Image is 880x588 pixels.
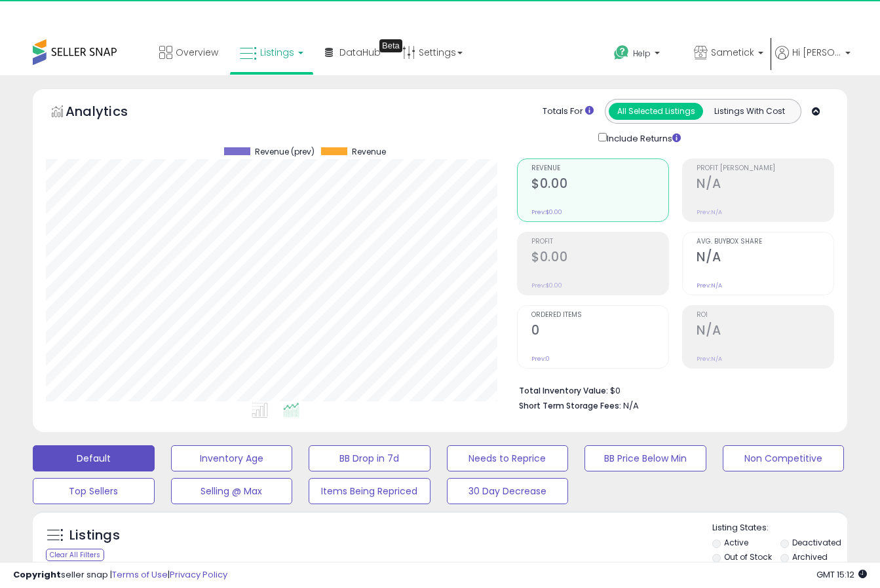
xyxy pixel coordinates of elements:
span: Overview [176,46,218,59]
div: seller snap | | [13,569,227,581]
small: Prev: N/A [697,208,722,216]
button: Top Sellers [33,478,155,504]
a: Help [603,35,682,75]
div: Clear All Filters [46,549,104,561]
span: Revenue [352,147,386,156]
h2: $0.00 [531,249,668,267]
small: Prev: N/A [697,355,722,363]
span: Profit [531,238,668,246]
label: Out of Stock [724,551,772,562]
strong: Copyright [13,568,61,581]
button: Selling @ Max [171,478,293,504]
a: Privacy Policy [170,568,227,581]
a: DataHub [315,33,391,72]
span: Revenue (prev) [255,147,315,156]
button: Items Being Repriced [309,478,430,504]
small: Prev: $0.00 [531,208,562,216]
button: Non Competitive [723,445,845,471]
button: Inventory Age [171,445,293,471]
button: BB Drop in 7d [309,445,430,471]
label: Archived [792,551,828,562]
span: Sametick [711,46,754,59]
small: Prev: 0 [531,355,550,363]
button: BB Price Below Min [584,445,706,471]
span: Avg. Buybox Share [697,238,833,246]
h5: Analytics [66,102,153,124]
label: Active [724,537,748,548]
span: 2025-09-10 15:12 GMT [816,568,867,581]
span: Revenue [531,165,668,172]
a: Settings [392,33,472,72]
label: Deactivated [792,537,841,548]
h2: N/A [697,176,833,194]
i: Get Help [613,45,630,61]
button: All Selected Listings [609,103,703,120]
b: Short Term Storage Fees: [519,400,621,411]
p: Listing States: [712,522,847,534]
h2: $0.00 [531,176,668,194]
span: ROI [697,312,833,319]
span: Help [633,48,651,59]
span: DataHub [339,46,381,59]
small: Prev: $0.00 [531,282,562,289]
h2: 0 [531,323,668,340]
span: Listings [260,46,294,59]
div: Include Returns [588,130,697,145]
a: Sametick [684,33,773,75]
a: Terms of Use [112,568,168,581]
h2: N/A [697,323,833,340]
button: Needs to Reprice [447,445,569,471]
a: Listings [230,33,313,72]
button: Default [33,445,155,471]
span: Ordered Items [531,312,668,319]
span: Profit [PERSON_NAME] [697,165,833,172]
span: Hi [PERSON_NAME] [792,46,841,59]
a: Overview [149,33,228,72]
li: $0 [519,382,824,397]
b: Total Inventory Value: [519,385,608,396]
div: Tooltip anchor [379,39,402,52]
h5: Listings [69,526,120,545]
button: 30 Day Decrease [447,478,569,504]
h2: N/A [697,249,833,267]
span: N/A [623,399,639,412]
small: Prev: N/A [697,282,722,289]
div: Totals For [543,105,594,118]
a: Hi [PERSON_NAME] [775,46,851,75]
button: Listings With Cost [702,103,797,120]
